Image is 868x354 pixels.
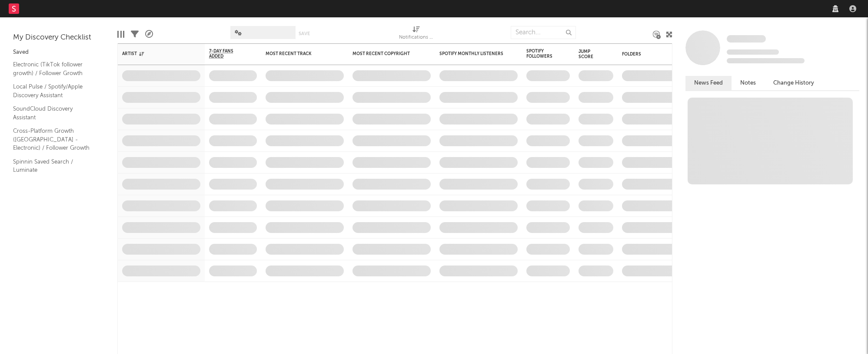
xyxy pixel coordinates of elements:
div: Spotify Monthly Listeners [439,51,505,56]
a: Electronic (TikTok follower growth) / Follower Growth [13,60,96,78]
div: Artist [122,51,187,56]
span: Some Artist [727,35,766,43]
div: Folders [622,52,687,57]
div: Notifications (Artist) [399,22,434,47]
button: News Feed [685,76,732,90]
div: Spotify Followers [526,49,557,59]
div: Notifications (Artist) [399,33,434,43]
a: Local Pulse / Spotify/Apple Discovery Assistant [13,82,96,100]
button: Save [299,31,310,36]
a: Cross-Platform Growth ([GEOGRAPHIC_DATA] - Electronic) / Follower Growth [13,126,96,153]
div: Jump Score [579,49,600,59]
button: Notes [732,76,765,90]
div: Edit Columns [117,22,124,47]
div: A&R Pipeline [145,22,153,47]
a: Some Artist [727,35,766,43]
a: SoundCloud Discovery Assistant [13,104,96,122]
div: Filters [131,22,139,47]
a: Spinnin Saved Search / Luminate [13,157,96,175]
div: My Discovery Checklist [13,33,104,43]
button: Change History [765,76,823,90]
span: 7-Day Fans Added [209,49,244,59]
div: Most Recent Track [266,51,331,56]
span: 0 fans last week [727,58,805,63]
div: Saved [13,47,104,58]
div: Most Recent Copyright [353,51,418,56]
span: Tracking Since: [DATE] [727,49,779,55]
input: Search... [511,26,576,39]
